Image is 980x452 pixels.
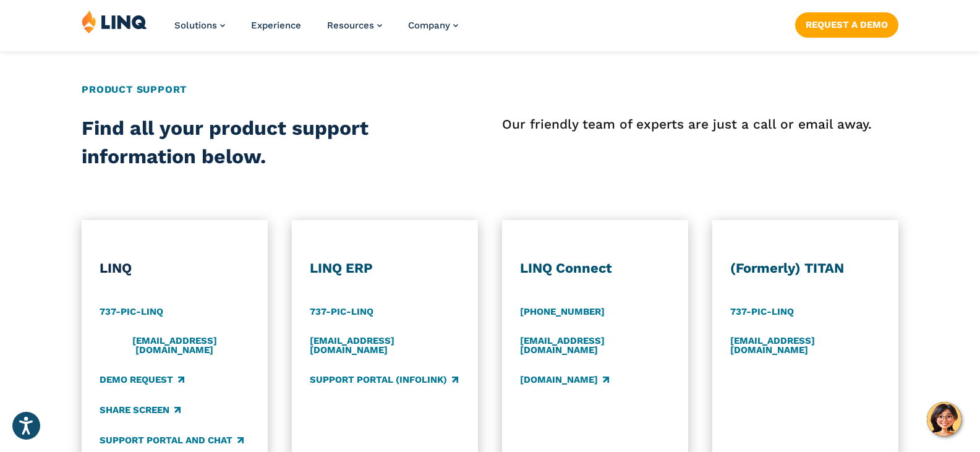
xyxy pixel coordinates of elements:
a: [DOMAIN_NAME] [520,373,609,386]
a: [EMAIL_ADDRESS][DOMAIN_NAME] [730,335,880,356]
a: Request a Demo [795,12,898,37]
h3: LINQ Connect [520,260,670,277]
a: Company [408,20,458,31]
a: [EMAIL_ADDRESS][DOMAIN_NAME] [100,335,250,356]
span: Resources [327,20,374,31]
img: LINQ | K‑12 Software [82,10,147,33]
h2: Product Support [82,82,898,97]
a: 737-PIC-LINQ [730,305,794,319]
span: Company [408,20,450,31]
p: Our friendly team of experts are just a call or email away. [502,114,898,134]
a: Experience [251,20,301,31]
h3: (Formerly) TITAN [730,260,880,277]
a: 737-PIC-LINQ [310,305,373,319]
a: Support Portal and Chat [100,433,244,447]
button: Hello, have a question? Let’s chat. [927,402,961,437]
a: 737-PIC-LINQ [100,305,163,319]
a: [PHONE_NUMBER] [520,305,605,319]
a: [EMAIL_ADDRESS][DOMAIN_NAME] [520,335,670,356]
span: Solutions [174,20,217,31]
h2: Find all your product support information below. [82,114,407,171]
a: Support Portal (Infolink) [310,373,458,386]
a: Share Screen [100,403,181,417]
h3: LINQ ERP [310,260,460,277]
a: [EMAIL_ADDRESS][DOMAIN_NAME] [310,335,460,356]
h3: LINQ [100,260,250,277]
nav: Primary Navigation [174,10,458,51]
a: Resources [327,20,382,31]
nav: Button Navigation [795,10,898,37]
a: Demo Request [100,373,184,386]
a: Solutions [174,20,225,31]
